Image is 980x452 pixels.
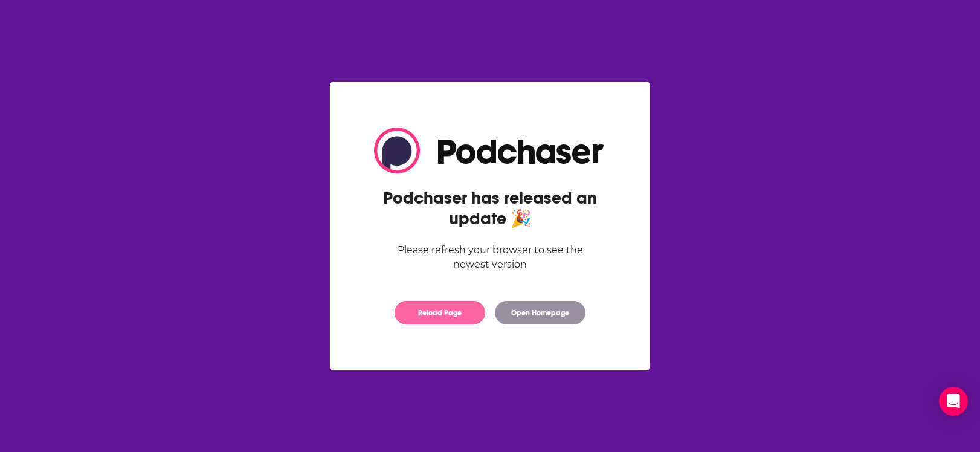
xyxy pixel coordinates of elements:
[374,128,606,173] img: Logo
[374,243,606,272] div: Please refresh your browser to see the newest version
[374,188,606,229] h2: Podchaser has released an update 🎉
[939,387,968,416] div: Open Intercom Messenger
[395,301,485,324] button: Reload Page
[495,301,585,324] button: Open Homepage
